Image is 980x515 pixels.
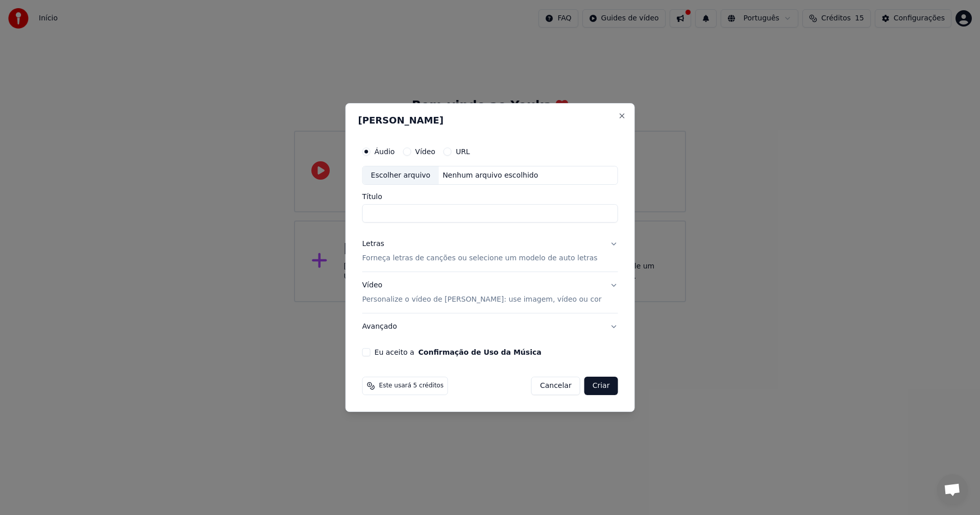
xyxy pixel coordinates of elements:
label: URL [456,148,470,155]
div: Nenhum arquivo escolhido [438,170,542,181]
button: VídeoPersonalize o vídeo de [PERSON_NAME]: use imagem, vídeo ou cor [362,273,618,313]
h2: [PERSON_NAME] [358,116,622,125]
label: Vídeo [415,148,435,155]
p: Personalize o vídeo de [PERSON_NAME]: use imagem, vídeo ou cor [362,295,602,305]
div: Escolher arquivo [363,166,439,185]
button: LetrasForneça letras de canções ou selecione um modelo de auto letras [362,231,618,272]
button: Eu aceito a [419,349,542,356]
div: Letras [362,239,384,250]
button: Criar [584,377,618,395]
span: Este usará 5 créditos [379,382,444,390]
label: Título [362,193,618,201]
label: Áudio [375,148,395,155]
p: Forneça letras de canções ou selecione um modelo de auto letras [362,254,598,264]
label: Eu aceito a [375,349,542,356]
button: Avançado [362,313,618,340]
button: Cancelar [531,377,580,395]
div: Vídeo [362,281,602,305]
